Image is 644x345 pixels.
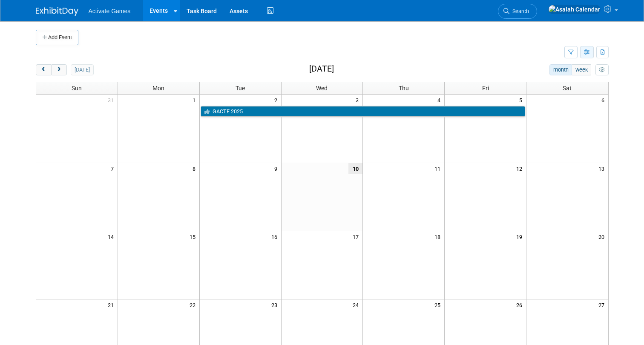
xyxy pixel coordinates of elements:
span: 24 [352,299,362,310]
span: Wed [316,85,328,92]
span: 23 [270,299,281,310]
span: 12 [515,163,526,174]
button: next [51,64,67,75]
button: Add Event [36,30,78,45]
span: 9 [273,163,281,174]
span: 2 [273,95,281,105]
span: 11 [434,163,444,174]
button: myCustomButton [595,64,608,75]
span: 5 [518,95,526,105]
span: 7 [110,163,118,174]
span: 3 [355,95,362,105]
button: [DATE] [71,64,93,75]
span: 10 [348,163,362,174]
span: Mon [152,85,164,92]
span: Activate Games [89,8,131,14]
span: 17 [352,231,362,242]
span: 14 [107,231,118,242]
i: Personalize Calendar [599,67,605,73]
span: Thu [399,85,409,92]
span: 4 [437,95,444,105]
a: Search [498,4,537,19]
img: Asalah Calendar [548,5,601,14]
button: week [572,64,591,75]
span: 25 [434,299,444,310]
h2: [DATE] [309,64,334,74]
span: 15 [189,231,199,242]
span: 27 [598,299,608,310]
span: 19 [515,231,526,242]
span: 16 [270,231,281,242]
button: prev [36,64,52,75]
img: ExhibitDay [36,7,78,16]
span: 22 [189,299,199,310]
span: 18 [434,231,444,242]
span: Tue [236,85,245,92]
a: GACTE 2025 [201,106,525,117]
span: 13 [598,163,608,174]
span: 1 [192,95,199,105]
span: 8 [192,163,199,174]
span: 31 [107,95,118,105]
span: 20 [598,231,608,242]
span: Sat [563,85,572,92]
span: 26 [515,299,526,310]
span: Search [509,8,529,14]
span: Sun [72,85,82,92]
button: month [549,64,572,75]
span: Fri [482,85,489,92]
span: 21 [107,299,118,310]
span: 6 [601,95,608,105]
